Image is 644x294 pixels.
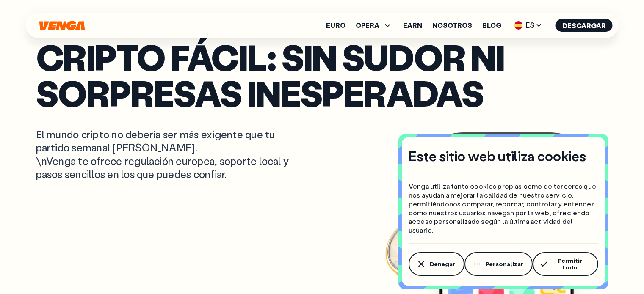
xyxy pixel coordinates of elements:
button: Descargar [556,19,613,32]
a: Nosotros [432,22,472,29]
button: Personalizar [464,252,533,276]
a: Euro [326,22,345,29]
span: Denegar [430,261,455,267]
p: Cripto fácil: sin sudor ni sorpresas inesperadas [36,39,608,111]
span: OPERA [356,22,379,29]
span: Permitir todo [551,257,589,271]
span: OPERA [356,20,393,30]
button: Permitir todo [533,252,598,276]
svg: Inicio [39,21,86,30]
img: flag-es [514,21,523,30]
p: El mundo cripto no debería ser más exigente que tu partido semanal [PERSON_NAME]. \nVenga te ofre... [36,128,304,181]
h4: Este sitio web utiliza cookies [409,147,586,165]
a: Blog [482,22,501,29]
img: Bitcoin [384,209,460,285]
button: Denegar [409,252,464,276]
span: ES [511,19,545,32]
p: Venga utiliza tanto cookies propias como de terceros que nos ayudan a mejorar la calidad de nuest... [409,182,598,235]
span: Personalizar [486,261,523,267]
img: USDC coin [549,152,610,213]
a: Earn [403,22,422,29]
